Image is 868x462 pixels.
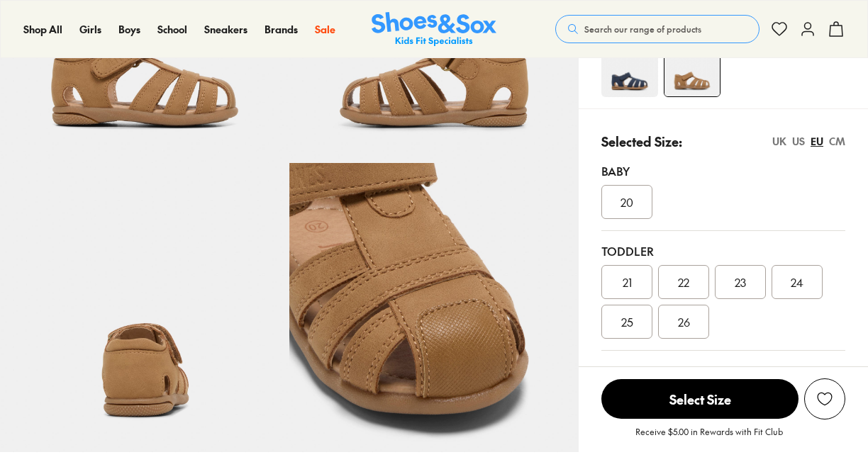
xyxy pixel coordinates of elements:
[772,134,786,149] div: UK
[118,22,140,37] a: Boys
[79,22,101,36] span: Girls
[23,22,62,37] a: Shop All
[635,425,783,451] p: Receive $5.00 in Rewards with Fit Club
[601,40,658,97] img: 4-558150_1
[555,15,759,43] button: Search our range of products
[678,274,689,291] span: 22
[23,22,62,36] span: Shop All
[735,274,746,291] span: 23
[601,379,799,419] span: Select Size
[204,22,247,36] span: Sneakers
[601,242,845,259] div: Toddler
[79,22,101,37] a: Girls
[623,274,632,291] span: 21
[621,313,633,330] span: 25
[792,134,805,149] div: US
[829,134,845,149] div: CM
[315,22,335,37] a: Sale
[678,313,690,330] span: 26
[584,23,701,35] span: Search our range of products
[157,22,187,37] a: School
[804,378,845,419] button: Add to Wishlist
[601,132,682,151] p: Selected Size:
[811,134,823,149] div: EU
[601,162,845,179] div: Baby
[621,193,633,210] span: 20
[372,12,496,47] img: SNS_Logo_Responsive.svg
[265,22,298,37] a: Brands
[601,378,799,419] button: Select Size
[118,22,140,36] span: Boys
[289,163,579,452] img: 7-558157_1
[315,22,335,36] span: Sale
[157,22,187,36] span: School
[372,12,496,47] a: Shoes & Sox
[204,22,247,37] a: Sneakers
[791,274,803,291] span: 24
[265,22,298,36] span: Brands
[664,41,720,96] img: 4-558154_1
